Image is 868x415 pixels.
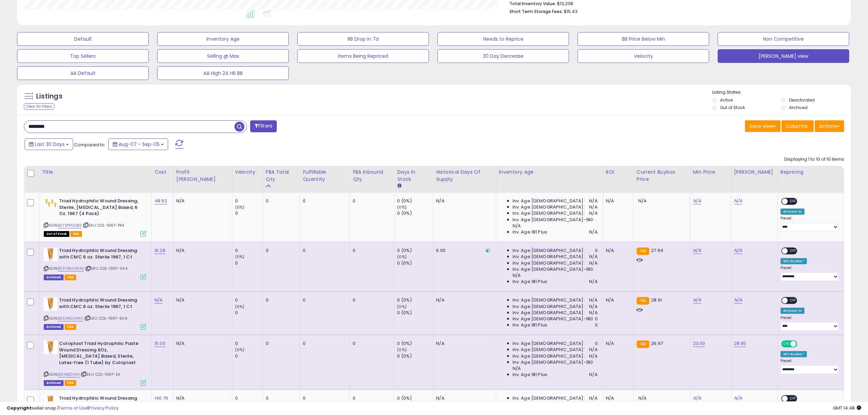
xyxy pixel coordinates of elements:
a: N/A [693,247,701,254]
div: Historical Days Of Supply [436,169,493,183]
a: N/A [693,198,701,204]
small: (0%) [397,304,407,309]
div: Min Price [693,169,728,176]
a: N/A [734,198,742,204]
div: Clear All Filters [24,103,54,110]
span: N/A [589,304,597,310]
div: 0 [235,247,263,254]
div: 0 (0%) [397,260,433,266]
span: Last 30 Days [35,141,65,148]
div: Inventory Age [499,169,600,176]
div: 0 [353,198,389,204]
span: N/A [589,229,597,235]
button: AA Default [17,66,149,80]
small: FBA [637,340,649,348]
span: OFF [788,248,799,254]
img: 4111uW-1hHL._SL40_.jpg [44,247,57,261]
small: FBA [637,297,649,305]
span: OFF [796,341,807,347]
span: 2025-10-7 14:48 GMT [833,405,861,411]
div: Days In Stock [397,169,430,183]
span: Inv. Age [DEMOGRAPHIC_DATA]-180: [513,266,594,272]
span: Inv. Age [DEMOGRAPHIC_DATA]: [513,247,585,254]
small: (0%) [235,347,245,352]
small: (0%) [235,254,245,259]
a: B01NBIZVXH [58,372,80,377]
div: [PERSON_NAME] [734,169,775,176]
strong: Copyright [7,405,32,411]
div: 0 [266,297,295,303]
small: FBA [637,247,649,255]
span: N/A [589,210,597,216]
span: Aug-07 - Sep-05 [119,141,160,148]
span: Compared to: [74,142,106,148]
div: N/A [436,198,490,204]
span: Inv. Age [DEMOGRAPHIC_DATA]: [513,297,585,303]
button: 30 Day Decrease [437,49,569,63]
span: N/A [589,297,597,303]
span: OFF [788,199,799,204]
a: N/A [734,297,742,304]
div: Amazon AI [781,209,804,215]
span: N/A [589,310,597,316]
label: Active [720,97,733,103]
span: N/A [638,198,647,204]
div: N/A [176,297,227,303]
div: N/A [436,340,490,347]
a: 23.00 [693,340,705,347]
div: ASIN: [44,198,146,236]
div: Title [42,169,149,176]
div: 0 [266,340,295,347]
div: 0 (0%) [397,297,433,303]
div: Velocity [235,169,260,176]
span: N/A [589,372,597,378]
span: N/A [589,260,597,266]
div: Fulfillable Quantity [303,169,347,183]
button: Needs to Reprice [437,32,569,46]
a: 28.95 [734,340,746,347]
div: 0 [353,297,389,303]
span: $15.43 [564,8,578,15]
span: Inv. Age [DEMOGRAPHIC_DATA]: [513,254,585,260]
p: Listing States: [712,89,851,96]
div: 0 [235,198,263,204]
div: 0 [235,297,263,303]
b: Triad Hydrophilic Wound Dressing with CMC 6 oz. Sterile 1967, 1 Ct [59,247,142,262]
b: Triad Hydrophilic Wound Dressing with CMC 6 oz. Sterile 1967, 1 Ct [59,297,142,311]
b: Short Term Storage Fees: [510,9,563,14]
span: N/A [589,198,597,204]
div: 0 [303,198,344,204]
div: Current Buybox Price [637,169,687,183]
div: Preset: [781,316,839,331]
div: 0 [303,297,344,303]
span: FBA [65,380,76,386]
span: | SKU: COL-1967-EA [81,372,120,377]
div: 0 [235,310,263,316]
div: 0 [266,198,295,204]
label: Archived [789,105,808,110]
span: Columns [786,123,808,130]
a: N/A [693,297,701,304]
a: B0046CVHKU [58,316,83,321]
a: B07KPPGDB6 [58,223,82,228]
span: ON [782,341,790,347]
div: 0 [266,247,295,254]
div: N/A [436,297,490,303]
a: N/A [734,247,742,254]
div: FBA inbound Qty [353,169,391,183]
div: Profit [PERSON_NAME] [176,169,229,183]
a: Privacy Policy [89,405,119,411]
div: Win BuyBox * [781,351,807,357]
span: N/A [589,353,597,359]
span: N/A [513,223,521,229]
span: Inv. Age [DEMOGRAPHIC_DATA]: [513,210,585,216]
span: Inv. Age [DEMOGRAPHIC_DATA]: [513,260,585,266]
div: N/A [176,340,227,347]
span: N/A [589,204,597,210]
span: | SKU: COL-1967-PK4 [83,223,124,228]
div: seller snap | | [7,405,119,412]
small: (0%) [397,347,407,352]
span: N/A [513,272,521,279]
span: OFF [788,298,799,304]
span: N/A [513,365,521,372]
